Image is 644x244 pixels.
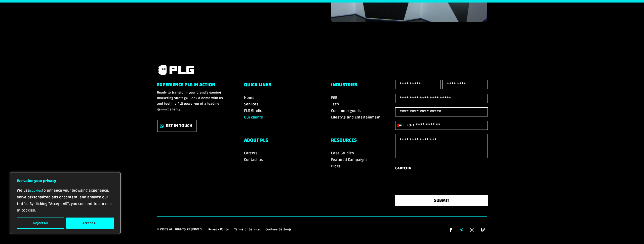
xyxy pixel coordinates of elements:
[10,172,121,234] div: We value your privacy
[66,218,114,229] button: Accept All
[457,226,466,234] a: Follow on X
[157,64,195,76] a: PLG
[157,64,195,76] img: PLG logo
[395,165,411,172] label: CAPTCHA
[17,177,114,184] p: We value your privacy
[331,82,400,90] h6: Industries
[619,220,644,244] iframe: Chat Widget
[395,174,472,193] iframe: reCAPTCHA
[244,94,255,101] a: Home
[331,107,361,114] a: Consumer goods
[208,227,229,234] a: Privacy Policy
[30,187,42,194] a: cookies
[331,138,400,145] h6: RESOURCES
[17,218,64,229] button: Reject All
[331,149,354,157] a: Case Studies
[265,227,292,234] a: Cookies Settings
[157,82,226,90] h6: Experience PLG in Action
[244,82,313,90] h6: Quick Links
[331,94,337,101] a: F&B
[331,113,381,121] a: Lifestyle and Entertainment
[234,227,260,234] a: Terms of Service
[331,162,341,170] a: Blogs
[244,138,313,145] h6: ABOUT PLG
[407,122,414,129] div: +971
[244,156,263,163] a: Contact us
[157,120,196,132] a: Get In Touch
[244,113,263,121] a: Our clients
[244,100,258,108] a: Services
[395,121,414,130] button: Selected country
[447,226,455,234] a: Follow on Facebook
[331,156,368,163] a: Featured Campaigns
[157,90,226,112] p: Ready to transform your brand’s gaming marketing strategy? Book a demo with us and feel the PLG p...
[331,100,339,108] a: Tech
[157,227,203,232] p: © 2025 All rights reserved.
[478,226,487,234] a: Follow on Twitch
[468,226,476,234] a: Follow on Instagram
[244,149,257,157] a: Careers
[244,107,262,114] a: PLG Studio
[17,187,114,213] p: We use to enhance your browsing experience, serve personalized ads or content, and analyze our tr...
[395,195,488,206] button: SUBMIT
